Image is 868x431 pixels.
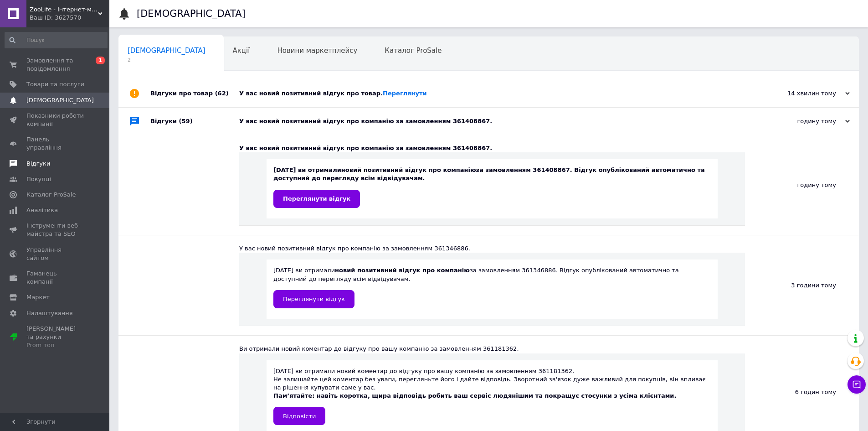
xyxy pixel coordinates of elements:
[745,135,859,235] div: годину тому
[283,413,316,420] span: Відповісти
[233,47,250,55] span: Акції
[335,267,470,274] b: новий позитивний відгук про компанію
[273,407,325,425] a: Відповісти
[273,190,360,208] a: Переглянути відгук
[150,108,239,135] div: Відгуки
[273,367,711,426] div: [DATE] ви отримали новий коментар до відгуку про вашу компанію за замовленням 361181362.
[30,5,98,14] span: ZooLife - інтернет-магазин товарів для тварин
[283,296,345,302] span: Переглянути відгук
[239,117,759,125] div: У вас новий позитивний відгук про компанію за замовленням 361408867.
[26,246,84,262] span: Управління сайтом
[383,90,427,97] a: Переглянути
[26,341,84,349] div: Prom топ
[277,47,357,55] span: Новини маркетплейсу
[179,118,193,125] span: (59)
[273,290,354,308] a: Переглянути відгук
[341,166,476,173] b: новий позитивний відгук про компанію
[26,57,84,73] span: Замовлення та повідомлення
[215,90,229,97] span: (62)
[26,222,84,238] span: Інструменти веб-майстра та SEO
[385,47,442,55] span: Каталог ProSale
[128,47,205,55] span: [DEMOGRAPHIC_DATA]
[96,57,105,64] span: 1
[30,14,109,22] div: Ваш ID: 3627570
[759,89,850,98] div: 14 хвилин тому
[745,235,859,335] div: 3 години тому
[26,206,58,214] span: Аналітика
[239,345,745,353] div: Ви отримали новий коментар до відгуку про вашу компанію за замовленням 361181362.
[26,325,84,350] span: [PERSON_NAME] та рахунки
[26,160,50,168] span: Відгуки
[847,375,866,394] button: Чат з покупцем
[150,80,239,107] div: Відгуки про товар
[128,57,205,63] span: 2
[273,375,711,400] div: Не залишайте цей коментар без уваги, перегляньте його і дайте відповідь. Зворотний зв'язок дуже в...
[239,144,745,152] div: У вас новий позитивний відгук про компанію за замовленням 361408867.
[26,293,50,301] span: Маркет
[26,96,94,104] span: [DEMOGRAPHIC_DATA]
[26,175,51,183] span: Покупці
[273,392,676,399] b: Пам’ятайте: навіть коротка, щира відповідь робить ваш сервіс людянішим та покращує стосунки з усі...
[137,8,246,19] h1: [DEMOGRAPHIC_DATA]
[239,89,759,98] div: У вас новий позитивний відгук про товар.
[26,112,84,128] span: Показники роботи компанії
[26,191,76,199] span: Каталог ProSale
[26,135,84,152] span: Панель управління
[26,80,84,88] span: Товари та послуги
[273,166,711,208] div: [DATE] ви отримали за замовленням 361408867. Відгук опублікований автоматично та доступний до пер...
[759,117,850,125] div: годину тому
[26,309,73,317] span: Налаштування
[239,244,745,253] div: У вас новий позитивний відгук про компанію за замовленням 361346886.
[5,32,108,48] input: Пошук
[273,266,711,308] div: [DATE] ви отримали за замовленням 361346886. Відгук опублікований автоматично та доступний до пер...
[283,195,350,202] span: Переглянути відгук
[26,270,84,286] span: Гаманець компанії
